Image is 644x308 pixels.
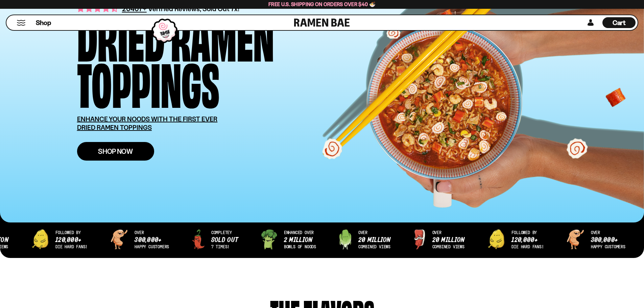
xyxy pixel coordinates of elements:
[171,12,274,58] div: Ramen
[17,20,26,26] button: Mobile Menu Trigger
[602,15,636,30] div: Cart
[77,142,154,161] a: Shop Now
[98,148,133,155] span: Shop Now
[268,1,376,7] span: Free U.S. Shipping on Orders over $40 🍜
[36,17,51,28] a: Shop
[77,58,219,105] div: Toppings
[77,115,218,132] u: ENHANCE YOUR NOODS WITH THE FIRST EVER DRIED RAMEN TOPPINGS
[613,19,626,27] span: Cart
[36,18,51,27] span: Shop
